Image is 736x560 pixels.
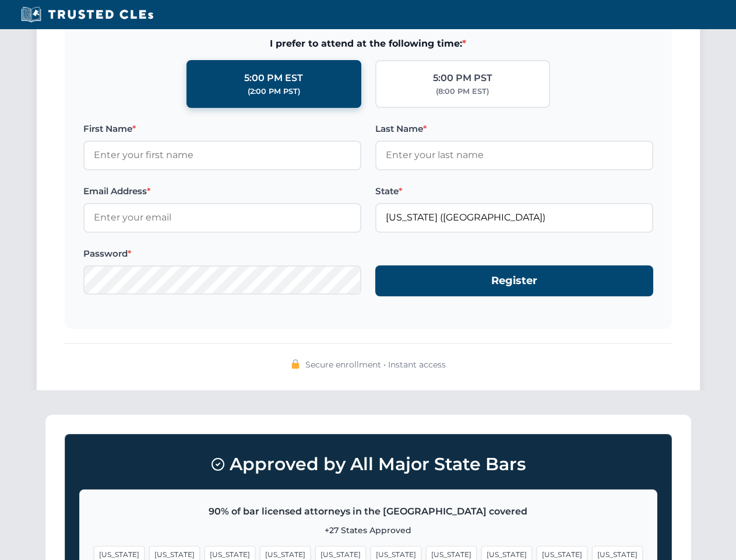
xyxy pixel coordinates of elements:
[375,203,653,232] input: Florida (FL)
[83,203,361,232] input: Enter your email
[375,265,653,296] button: Register
[248,86,300,97] div: (2:00 PM PST)
[83,141,361,170] input: Enter your first name
[83,36,653,51] span: I prefer to attend at the following time:
[433,71,492,86] div: 5:00 PM PST
[375,122,653,136] label: Last Name
[291,359,300,369] img: 🔒
[17,6,157,23] img: Trusted CLEs
[79,449,657,480] h3: Approved by All Major State Bars
[244,71,303,86] div: 5:00 PM EST
[375,141,653,170] input: Enter your last name
[94,524,643,537] p: +27 States Approved
[83,184,361,198] label: Email Address
[375,184,653,198] label: State
[83,247,361,261] label: Password
[83,122,361,136] label: First Name
[94,504,643,519] p: 90% of bar licensed attorneys in the [GEOGRAPHIC_DATA] covered
[305,358,446,371] span: Secure enrollment • Instant access
[436,86,489,97] div: (8:00 PM EST)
